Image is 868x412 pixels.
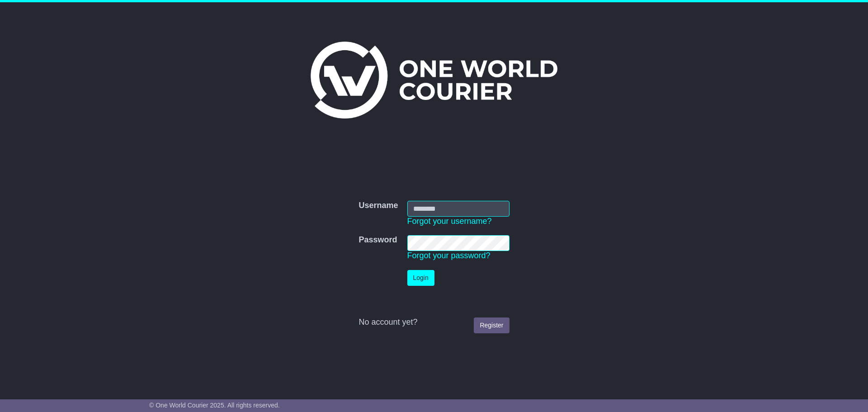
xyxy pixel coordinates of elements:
span: © One World Courier 2025. All rights reserved. [149,402,280,409]
label: Password [359,235,397,245]
label: Username [359,201,398,211]
a: Register [474,317,509,333]
a: Forgot your password? [407,251,491,260]
a: Forgot your username? [407,217,492,226]
div: No account yet? [359,317,509,327]
button: Login [407,270,434,286]
img: One World [311,42,557,118]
